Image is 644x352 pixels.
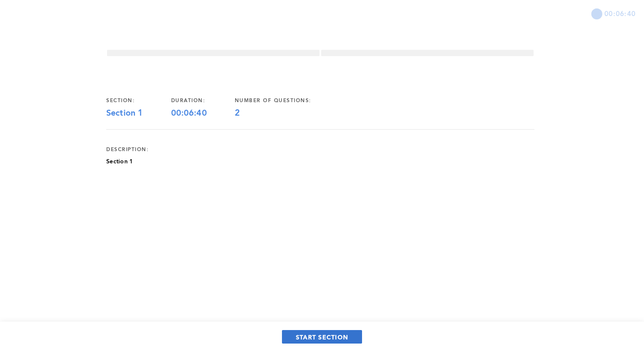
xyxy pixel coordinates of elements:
[296,333,348,341] span: START SECTION
[604,8,636,18] span: 00:06:40
[106,108,171,119] div: Section 1
[282,330,362,344] button: START SECTION
[106,146,149,153] div: description:
[171,97,235,104] div: duration:
[106,97,171,104] div: section:
[235,97,339,104] div: number of questions:
[235,108,339,119] div: 2
[171,108,235,119] div: 00:06:40
[106,157,133,166] p: Section 1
